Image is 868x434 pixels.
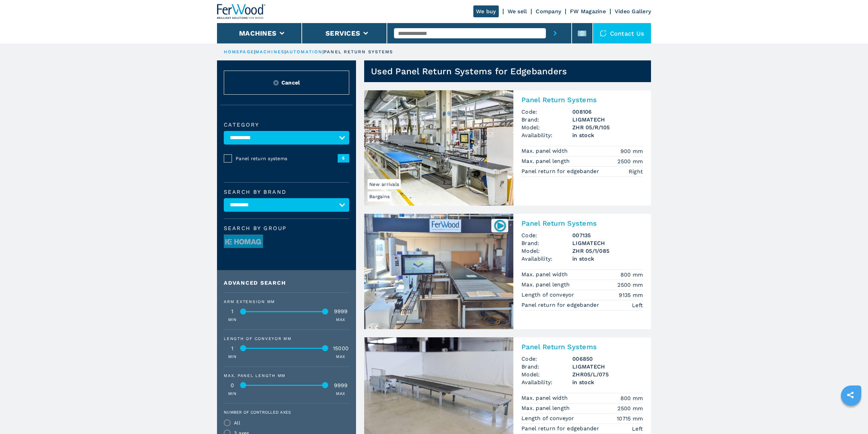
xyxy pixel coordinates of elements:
[224,122,349,128] label: Category
[521,108,572,116] span: Code:
[629,168,643,175] em: Right
[632,301,643,309] em: Left
[224,235,263,248] img: image
[224,410,345,414] label: Number of controlled axes
[332,383,349,388] div: 9999
[572,108,643,116] h3: 008106
[228,354,236,360] p: MIN
[508,8,527,15] a: We sell
[572,231,643,239] h3: 007135
[239,29,276,37] button: Machines
[228,391,236,397] p: MIN
[572,363,643,371] h3: LIGMATECH
[368,179,401,189] span: New arrivals
[224,337,349,341] div: Length of conveyor mm
[338,154,349,162] span: 5
[521,239,572,247] span: Brand:
[224,280,349,286] div: Advanced search
[521,371,572,378] span: Model:
[473,5,499,17] a: We buy
[254,49,255,54] span: |
[224,49,254,54] a: HOMEPAGE
[620,394,643,402] em: 800 mm
[521,131,572,139] span: Availability:
[593,23,651,43] div: Contact us
[521,378,572,386] span: Availability:
[572,255,643,263] span: in stock
[336,391,345,397] p: MAX
[234,420,240,425] div: All
[842,386,859,403] a: sharethis
[236,155,338,162] span: Panel return systems
[368,191,391,202] span: Bargains
[224,189,349,195] label: Search by brand
[217,4,266,19] img: Ferwood
[284,49,286,54] span: |
[536,8,561,15] a: Company
[615,8,651,15] a: Video Gallery
[619,291,643,299] em: 9135 mm
[521,291,576,299] p: Length of conveyor
[364,90,513,206] img: Panel Return Systems LIGMATECH ZHR 05/R/105
[273,80,279,86] img: Reset
[521,116,572,124] span: Brand:
[572,116,643,124] h3: LIGMATECH
[371,66,567,77] h1: Used Panel Return Systems for Edgebanders
[493,219,507,232] img: 007135
[332,309,349,314] div: 9999
[620,147,643,155] em: 900 mm
[332,346,349,351] div: 15000
[617,404,643,412] em: 2500 mm
[617,281,643,289] em: 2500 mm
[228,317,236,323] p: MIN
[364,90,651,206] a: Panel Return Systems LIGMATECH ZHR 05/R/105BargainsNew arrivalsPanel Return SystemsCode:008106Bra...
[572,239,643,247] h3: LIGMATECH
[336,354,345,360] p: MAX
[521,219,643,227] h2: Panel Return Systems
[521,363,572,371] span: Brand:
[364,214,513,329] img: Panel Return Systems LIGMATECH ZHR 05/1/085
[572,131,643,139] span: in stock
[572,371,643,378] h3: ZHR05/L/075
[224,226,349,231] span: Search by group
[521,415,576,422] p: Length of conveyor
[255,49,284,54] a: machines
[600,30,607,37] img: Contact us
[521,281,572,288] p: Max. panel length
[521,301,601,309] p: Panel return for edgebander
[617,157,643,165] em: 2500 mm
[322,49,324,54] span: |
[224,71,349,95] button: ResetCancel
[521,394,569,402] p: Max. panel width
[620,271,643,279] em: 800 mm
[632,425,643,433] em: Left
[336,317,345,323] p: MAX
[224,309,241,314] div: 1
[224,346,241,351] div: 1
[521,147,569,155] p: Max. panel width
[521,247,572,255] span: Model:
[572,124,643,131] h3: ZHR 05/R/105
[521,271,569,278] p: Max. panel width
[521,124,572,131] span: Model:
[572,247,643,255] h3: ZHR 05/1/085
[521,96,643,104] h2: Panel Return Systems
[224,300,349,304] div: Arm extension mm
[521,168,601,175] p: Panel return for edgebander
[364,214,651,329] a: Panel Return Systems LIGMATECH ZHR 05/1/085007135Panel Return SystemsCode:007135Brand:LIGMATECHMo...
[572,378,643,386] span: in stock
[281,79,300,87] span: Cancel
[325,29,360,37] button: Services
[224,374,349,378] div: Max. panel length mm
[839,403,863,429] iframe: Chat
[521,425,601,432] p: Panel return for edgebander
[521,343,643,351] h2: Panel Return Systems
[521,255,572,263] span: Availability:
[546,23,565,43] button: submit-button
[521,231,572,239] span: Code:
[570,8,606,15] a: FW Magazine
[224,383,241,388] div: 0
[521,157,572,165] p: Max. panel length
[324,49,393,55] p: panel return systems
[572,355,643,363] h3: 006850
